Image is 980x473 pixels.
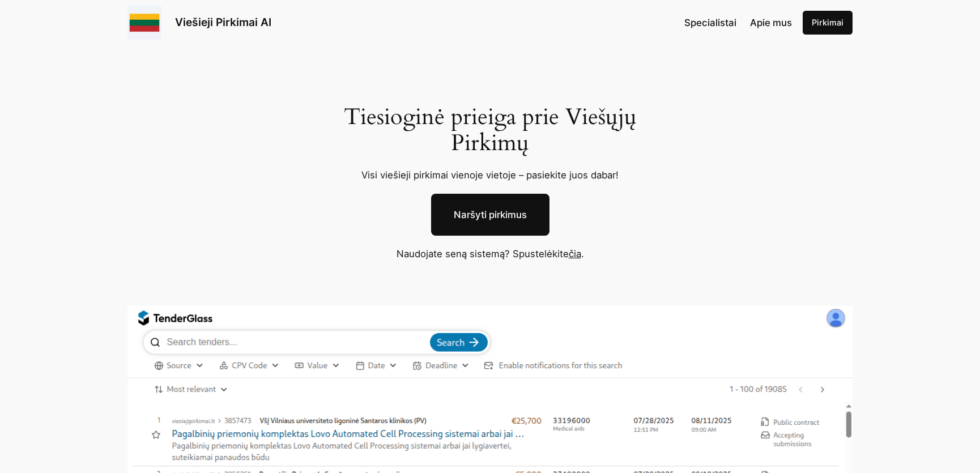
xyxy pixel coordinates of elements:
a: Specialistai [684,15,736,30]
h1: Tiesioginė prieiga prie Viešųjų Pirkimų [330,104,650,156]
span: Specialistai [684,17,736,28]
p: Visi viešieji pirkimai vienoje vietoje – pasiekite juos dabar! [330,168,650,182]
a: Naršyti pirkimus [431,194,549,236]
nav: Navigation [684,15,792,30]
a: Viešieji Pirkimai AI [175,15,271,29]
span: Apie mus [750,17,792,28]
a: Apie mus [750,15,792,30]
a: čia [569,248,581,259]
p: Naudojate seną sistemą? Spustelėkite . [314,246,666,261]
img: Viešieji pirkimai logo [127,6,161,40]
a: Pirkimai [803,11,853,35]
